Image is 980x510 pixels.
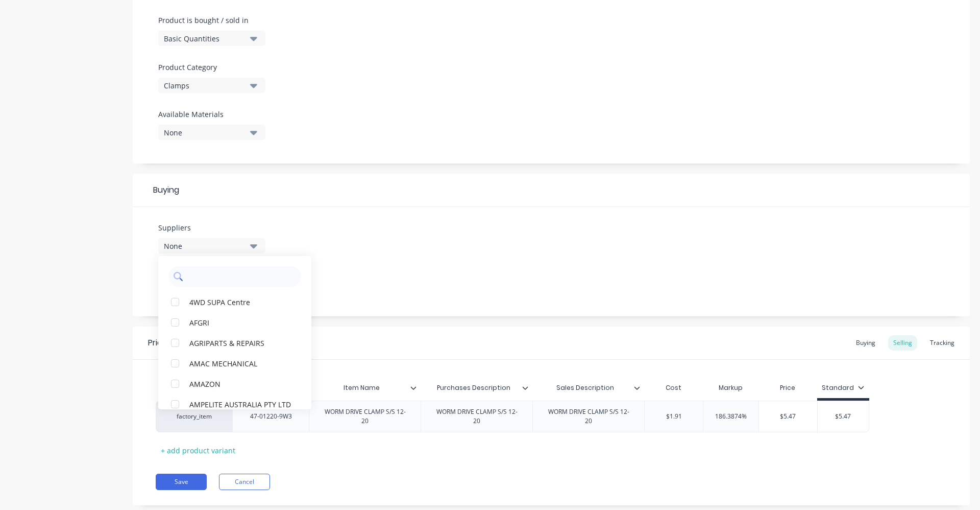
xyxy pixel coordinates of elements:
[133,174,970,207] div: Buying
[189,317,291,328] div: AFGRI
[309,375,414,401] div: Item Name
[851,335,880,351] div: Buying
[421,375,526,401] div: Purchases Description
[219,474,270,490] button: Cancel
[822,383,864,392] div: Standard
[158,109,265,120] label: Available Materials
[156,474,207,490] button: Save
[158,125,265,140] button: None
[703,404,758,429] div: 186.3874%
[189,296,291,307] div: 4WD SUPA Centre
[313,405,416,428] div: WORM DRIVE CLAMP S/S 12-20
[164,241,246,251] div: None
[532,375,638,401] div: Sales Description
[158,222,265,233] label: Suppliers
[425,405,528,428] div: WORM DRIVE CLAMP S/S 12-20
[158,62,260,73] label: Product Category
[189,358,291,368] div: AMAC MECHANICAL
[309,378,421,398] div: Item Name
[189,337,291,348] div: AGRIPARTS & REPAIRS
[148,337,174,349] div: Pricing
[158,31,265,46] button: Basic Quantities
[703,378,758,398] div: Markup
[888,335,917,351] div: Selling
[925,335,960,351] div: Tracking
[242,410,300,423] div: 47-01220-9W3
[158,238,265,253] button: None
[537,405,640,428] div: WORM DRIVE CLAMP S/S 12-20
[158,15,260,26] label: Product is bought / sold in
[759,404,817,429] div: $5.47
[189,378,291,389] div: AMAZON
[758,378,817,398] div: Price
[644,378,703,398] div: Cost
[156,443,240,458] div: + add product variant
[158,78,265,93] button: Clamps
[189,399,291,409] div: AMPELITE AUSTRALIA PTY LTD
[421,378,532,398] div: Purchases Description
[645,404,703,429] div: $1.91
[164,80,246,91] div: Clamps
[818,404,869,429] div: $5.47
[164,127,246,138] div: None
[166,412,222,421] div: factory_item
[156,378,232,398] div: Xero Item #
[164,33,246,44] div: Basic Quantities
[156,401,869,432] div: factory_item47-01220-9W3WORM DRIVE CLAMP S/S 12-20WORM DRIVE CLAMP S/S 12-20WORM DRIVE CLAMP S/S ...
[532,378,644,398] div: Sales Description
